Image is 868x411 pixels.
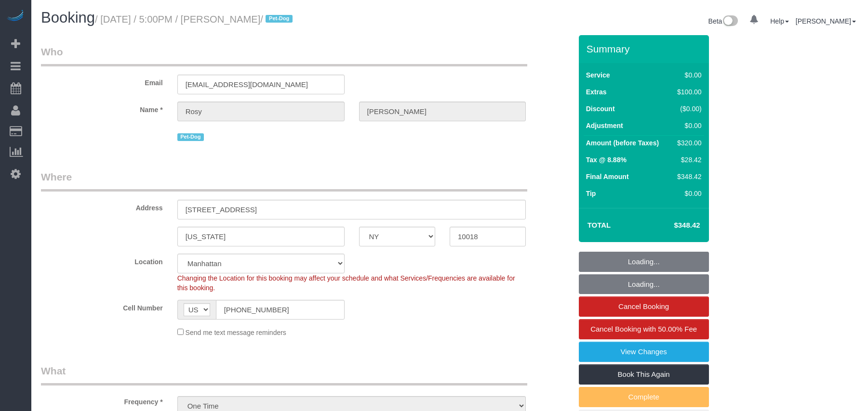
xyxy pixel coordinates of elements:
label: Service [586,70,610,80]
label: Location [34,254,170,267]
a: Cancel Booking [579,296,709,317]
small: / [DATE] / 5:00PM / [PERSON_NAME] [95,14,295,25]
img: Automaid Logo [6,10,25,23]
span: Booking [41,9,95,26]
label: Tip [586,189,596,198]
label: Name * [34,102,170,115]
span: Changing the Location for this booking may affect your schedule and what Services/Frequencies are... [177,274,515,292]
a: [PERSON_NAME] [796,17,856,25]
input: Zip Code [450,227,526,246]
div: $0.00 [673,121,701,130]
a: Book This Again [579,364,709,385]
label: Amount (before Taxes) [586,138,659,148]
label: Discount [586,104,615,114]
div: $0.00 [673,189,701,198]
input: Cell Number [216,300,345,320]
h3: Summary [587,43,704,54]
div: $320.00 [673,138,701,148]
label: Email [34,75,170,88]
input: City [177,227,345,246]
img: New interface [722,15,738,28]
div: $348.42 [673,172,701,181]
input: Email [177,75,345,94]
div: ($0.00) [673,104,701,114]
label: Final Amount [586,172,629,181]
input: Last Name [359,102,526,121]
legend: Where [41,170,527,192]
label: Frequency * [34,394,170,407]
span: Cancel Booking with 50.00% Fee [590,325,697,333]
span: Pet-Dog [266,15,292,23]
legend: What [41,364,527,385]
legend: Who [41,45,527,66]
span: Send me text message reminders [186,329,286,336]
a: View Changes [579,342,709,362]
span: / [260,14,295,25]
h4: $348.42 [645,221,700,230]
label: Extras [586,87,607,97]
a: Beta [708,17,738,25]
span: Pet-Dog [177,133,204,141]
strong: Total [588,221,611,229]
div: $0.00 [673,70,701,80]
label: Adjustment [586,121,623,130]
a: Cancel Booking with 50.00% Fee [579,319,709,339]
input: First Name [177,102,345,121]
label: Address [34,200,170,213]
div: $28.42 [673,155,701,165]
div: $100.00 [673,87,701,97]
a: Help [770,17,789,25]
label: Tax @ 8.88% [586,155,627,165]
label: Cell Number [34,300,170,313]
